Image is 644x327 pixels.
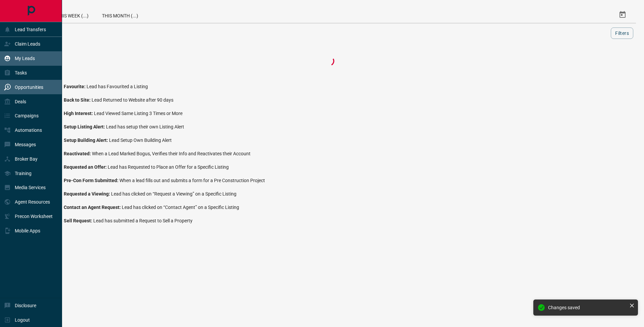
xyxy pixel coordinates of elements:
span: Contact an Agent Request [64,205,122,210]
span: Setup Building Alert [64,138,109,143]
span: Lead Setup Own Building Alert [109,138,172,143]
span: Pre-Con Form Submitted [64,178,119,183]
span: When a lead fills out and submits a form for a Pre Construction Project [119,178,265,183]
span: Back to Site [64,97,92,103]
button: Select Date Range [614,7,631,23]
div: This Month (...) [95,7,145,23]
span: Lead has clicked on “Contact Agent” on a Specific Listing [122,205,239,210]
span: Lead has submitted a Request to Sell a Property [93,218,193,223]
span: Lead has clicked on “Request a Viewing” on a Specific Listing [111,191,236,197]
div: Loading [296,54,363,68]
div: Changes saved [548,305,627,310]
span: Favourite [64,84,87,89]
span: Lead has setup their own Listing Alert [106,124,184,129]
span: Setup Listing Alert [64,124,106,129]
div: This Week (...) [50,7,95,23]
span: Lead has Requested to Place an Offer for a Specific Listing [108,164,229,170]
span: High Interest [64,111,94,116]
span: Requested an Offer [64,164,108,170]
span: Reactivated [64,151,92,156]
span: Requested a Viewing [64,191,111,197]
button: Filters [611,28,633,39]
span: Lead Returned to Website after 90 days [92,97,173,103]
span: Lead has Favourited a Listing [87,84,148,89]
span: Lead Viewed Same Listing 3 Times or More [94,111,182,116]
span: When a Lead Marked Bogus, Verifies their Info and Reactivates their Account [92,151,251,156]
span: Sell Request [64,218,93,223]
